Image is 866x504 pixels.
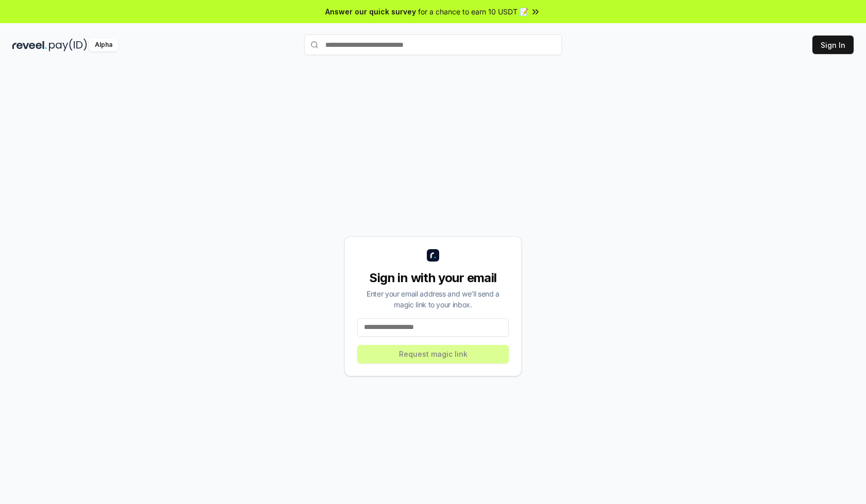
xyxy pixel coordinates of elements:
[812,36,854,54] button: Sign In
[49,39,87,51] img: pay_id
[325,6,416,17] span: Answer our quick survey
[427,249,439,262] img: logo_small
[357,270,509,286] div: Sign in with your email
[357,288,509,310] div: Enter your email address and we’ll send a magic link to your inbox.
[89,39,118,51] div: Alpha
[418,6,528,17] span: for a chance to earn 10 USDT 📝
[12,39,47,51] img: reveel_dark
